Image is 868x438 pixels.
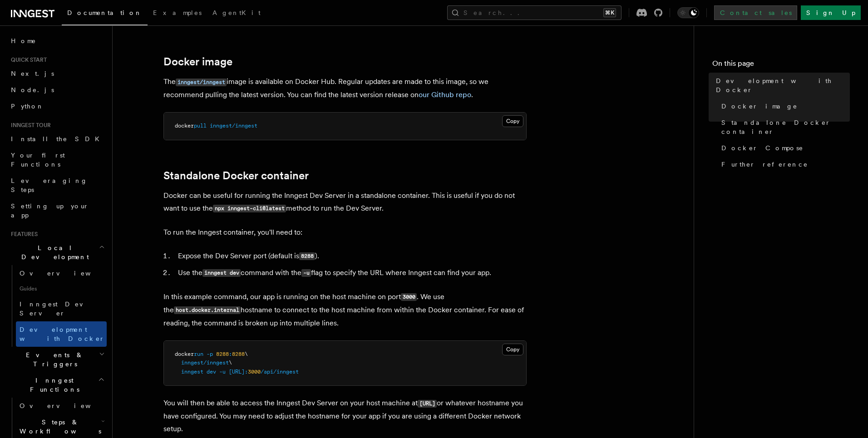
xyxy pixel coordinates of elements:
a: Docker image [163,55,232,68]
span: inngest [181,369,203,375]
span: Guides [16,281,107,296]
span: Overview [20,402,113,409]
span: inngest/inngest [181,359,229,366]
span: Inngest Dev Server [20,300,97,317]
span: Steps & Workflows [16,418,101,436]
h4: On this page [712,58,850,73]
span: Overview [20,270,113,277]
span: Standalone Docker container [721,118,850,136]
span: Further reference [721,160,808,169]
span: inngest/inngest [210,123,257,129]
code: inngest/inngest [176,79,227,86]
a: Documentation [62,3,148,25]
a: Examples [148,3,207,25]
span: \ [245,351,248,357]
span: -u [219,369,226,375]
span: dev [207,369,216,375]
span: Your first Functions [11,152,65,168]
button: Inngest Functions [7,372,107,398]
span: run [194,351,203,357]
span: 8288 [232,351,245,357]
span: : [229,351,232,357]
span: Examples [153,9,202,16]
span: 3000 [248,369,261,375]
a: Next.js [7,65,107,82]
span: 8288 [216,351,229,357]
a: Python [7,98,107,114]
a: AgentKit [207,3,266,25]
p: You will then be able to access the Inngest Dev Server on your host machine at or whatever hostna... [163,397,527,435]
a: Setting up your app [7,198,107,223]
button: Copy [502,115,523,127]
p: Docker can be useful for running the Inngest Dev Server in a standalone container. This is useful... [163,189,527,215]
span: \ [229,359,232,366]
li: Use the command with the flag to specify the URL where Inngest can find your app. [175,266,527,280]
button: Events & Triggers [7,347,107,372]
a: Further reference [718,156,850,172]
span: Local Development [7,243,99,261]
a: Docker image [718,98,850,114]
span: Inngest tour [7,122,51,129]
a: Inngest Dev Server [16,296,107,321]
a: Sign Up [801,5,861,20]
div: Local Development [7,265,107,347]
span: Install the SDK [11,135,105,143]
p: To run the Inngest container, you'll need to: [163,226,527,239]
span: -p [207,351,213,357]
button: Local Development [7,240,107,265]
a: Install the SDK [7,131,107,147]
span: Python [11,103,44,110]
a: Home [7,33,107,49]
code: npx inngest-cli@latest [213,205,286,212]
p: In this example command, our app is running on the host machine on port . We use the hostname to ... [163,290,527,330]
span: Next.js [11,70,54,77]
span: Documentation [67,9,142,16]
code: 3000 [401,293,417,301]
a: Node.js [7,82,107,98]
button: Toggle dark mode [677,7,699,18]
a: Your first Functions [7,147,107,172]
span: AgentKit [212,9,261,16]
a: Contact sales [714,5,797,20]
span: Development with Docker [716,76,850,94]
p: The image is available on Docker Hub. Regular updates are made to this image, so we recommend pul... [163,75,527,101]
span: Home [11,36,36,45]
code: inngest dev [202,269,241,277]
a: Development with Docker [712,73,850,98]
span: pull [194,123,207,129]
a: Development with Docker [16,321,107,347]
button: Search...⌘K [447,5,621,20]
code: 8288 [299,252,315,260]
a: our Github repo [419,90,471,99]
span: Inngest Functions [7,376,98,394]
a: Overview [16,265,107,281]
span: Development with Docker [20,326,105,342]
a: Leveraging Steps [7,172,107,198]
a: Docker Compose [718,140,850,156]
li: Expose the Dev Server port (default is ). [175,250,527,263]
span: Quick start [7,56,47,64]
code: -u [301,269,311,277]
span: Node.js [11,86,54,94]
code: [URL] [418,400,437,408]
span: Docker image [721,102,798,111]
span: Setting up your app [11,202,89,219]
a: Overview [16,398,107,414]
span: Docker Compose [721,143,804,153]
span: [URL]: [229,369,248,375]
code: host.docker.internal [174,306,241,314]
kbd: ⌘K [603,8,616,17]
span: docker [175,123,194,129]
a: Standalone Docker container [163,169,309,182]
button: Copy [502,344,523,355]
span: Events & Triggers [7,350,99,369]
span: docker [175,351,194,357]
span: Leveraging Steps [11,177,88,193]
span: /api/inngest [261,369,299,375]
a: inngest/inngest [176,77,227,86]
span: Features [7,231,38,238]
a: Standalone Docker container [718,114,850,140]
